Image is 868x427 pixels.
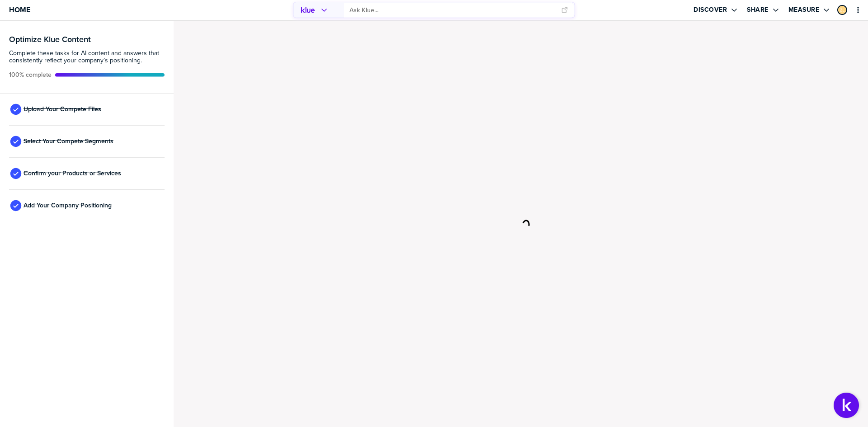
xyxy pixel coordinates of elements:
label: Measure [788,6,820,14]
span: Home [9,6,30,14]
img: da13526ef7e7ede2cf28389470c3c61c-sml.png [838,6,846,14]
button: Open Support Center [834,393,859,418]
span: Upload Your Compete Files [24,106,101,113]
span: Active [9,71,52,79]
label: Share [747,6,769,14]
span: Confirm your Products or Services [24,170,121,177]
label: Discover [693,6,727,14]
a: Edit Profile [836,4,848,16]
div: Zev Lewis [837,5,847,15]
input: Ask Klue... [349,3,556,18]
span: Add Your Company Positioning [24,202,112,209]
h3: Optimize Klue Content [9,35,165,43]
span: Select Your Compete Segments [24,138,113,145]
span: Complete these tasks for AI content and answers that consistently reflect your company’s position... [9,50,165,64]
